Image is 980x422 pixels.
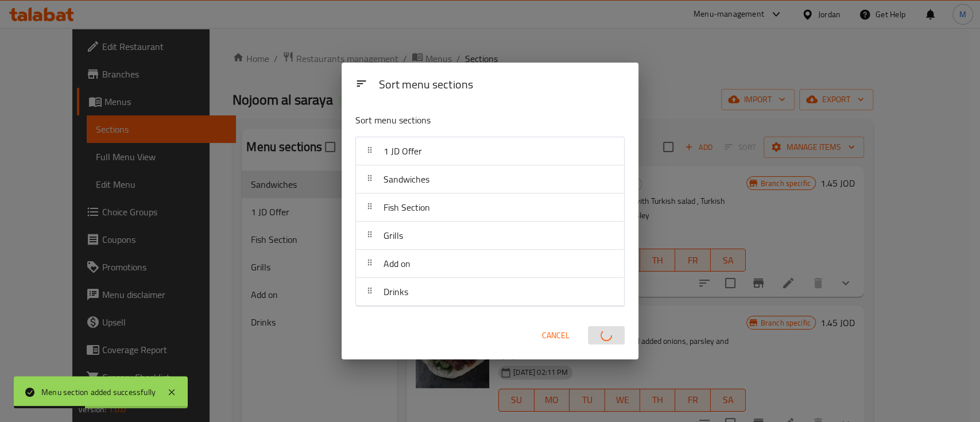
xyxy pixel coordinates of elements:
span: Cancel [542,328,570,343]
div: Fish Section [356,193,624,222]
div: Menu section added successfully [41,386,156,398]
span: Sandwiches [384,171,429,188]
div: Grills [356,222,624,250]
span: Drinks [384,283,408,300]
span: Fish Section [384,199,430,216]
div: 1 JD Offer [356,137,624,165]
div: Sandwiches [356,165,624,193]
span: Add on [384,255,410,272]
div: Drinks [356,278,624,306]
button: Cancel [537,325,574,346]
div: Sort menu sections [374,72,629,98]
span: 1 JD Offer [384,142,422,160]
span: Grills [384,227,403,244]
div: Add on [356,250,624,278]
p: Sort menu sections [355,113,569,127]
